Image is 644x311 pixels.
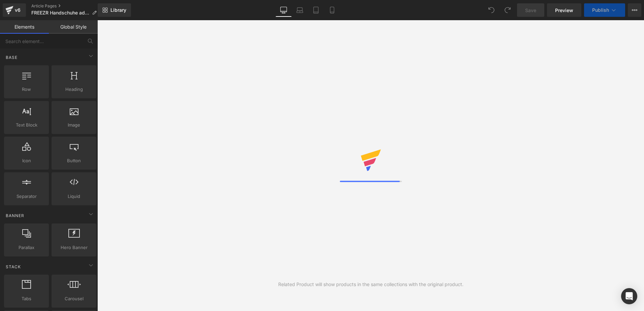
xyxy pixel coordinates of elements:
a: Desktop [276,3,292,17]
span: Preview [555,7,573,14]
a: Mobile [324,3,340,17]
div: v6 [13,6,22,14]
span: Icon [6,157,47,164]
span: Text Block [6,122,47,129]
span: Save [525,7,536,14]
span: Library [110,7,126,13]
button: Publish [584,3,625,17]
div: Related Product will show products in the same collections with the original product. [278,281,463,288]
span: Base [5,54,18,61]
span: Publish [592,7,609,13]
button: Undo [485,3,498,17]
span: Separator [6,193,47,200]
span: Tabs [6,295,47,302]
span: Row [6,86,47,93]
a: Laptop [292,3,308,17]
a: v6 [3,3,26,17]
span: Parallax [6,244,47,251]
span: Carousel [54,295,94,302]
span: Heading [54,86,94,93]
a: Preview [547,3,581,17]
span: Stack [5,264,22,270]
div: Open Intercom Messenger [621,288,637,304]
span: Hero Banner [54,244,94,251]
a: New Library [98,3,131,17]
span: Banner [5,212,25,219]
span: Liquid [54,193,94,200]
a: Global Style [49,20,98,34]
button: Redo [501,3,514,17]
a: Article Pages [31,3,102,9]
span: FREEZR Handschuhe adv 2 [31,10,89,15]
a: Tablet [308,3,324,17]
span: Button [54,157,94,164]
span: Image [54,122,94,129]
button: More [628,3,641,17]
